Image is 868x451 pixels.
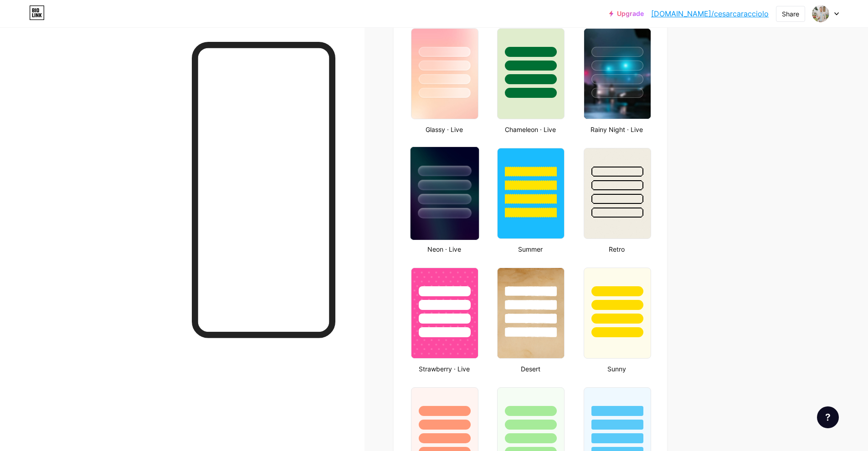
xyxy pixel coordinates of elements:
div: Neon · Live [408,244,480,254]
img: neon.jpg [411,147,479,240]
div: Summer [494,244,566,254]
div: Glassy · Live [408,125,480,134]
a: [DOMAIN_NAME]/cesarcaracciolo [651,8,769,19]
div: Rainy Night · Live [581,125,652,134]
div: Sunny [581,364,652,374]
a: Upgrade [609,10,644,17]
div: Retro [581,244,652,254]
div: Strawberry · Live [408,364,480,374]
div: Share [782,9,799,19]
div: Desert [494,364,566,374]
div: Chameleon · Live [494,125,566,134]
img: cesarcaracciolo [812,5,829,22]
